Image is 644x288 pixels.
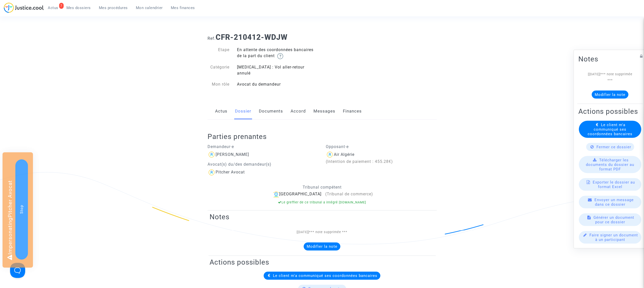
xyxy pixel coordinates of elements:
img: icon-user.svg [208,151,216,159]
div: [MEDICAL_DATA] : Vol aller-retour annulé [233,64,322,76]
a: Finances [343,103,362,120]
b: CFR-210412-WDJW [216,33,288,42]
a: Mes dossiers [62,4,95,12]
div: [GEOGRAPHIC_DATA] [208,191,437,197]
span: Ref. [208,36,216,41]
h2: Parties prenantes [208,132,440,141]
span: Mes dossiers [66,6,91,10]
div: 7 [59,3,64,9]
a: Documents [259,103,283,120]
div: Etape [204,47,233,59]
a: Actus [215,103,227,120]
span: Fermer ce dossier [596,145,631,149]
a: Dossier [235,103,251,120]
div: Avocat du demandeur [233,81,322,87]
button: Modifier la note [304,242,340,250]
span: Le greffier de ce tribunal a intégré [DOMAIN_NAME] [281,200,366,204]
div: Mon rôle [204,81,233,87]
div: Impersonating [3,152,33,268]
p: Avocat(s) du/des demandeur(s) [208,161,318,167]
div: [PERSON_NAME] [216,152,249,157]
span: Actus [48,6,58,10]
h2: Actions possibles [210,258,435,267]
h2: Notes [210,212,435,221]
a: 7Actus [44,4,62,12]
img: icon-banque.svg [273,191,279,197]
span: (Intention de paiement : 455.28€) [326,159,393,164]
img: icon-user.svg [326,151,334,159]
p: Tribunal compétent [208,184,437,190]
a: Mes procédures [95,4,132,12]
img: icon-user.svg [208,168,216,176]
div: Pitcher Avocat [216,170,245,174]
h2: Notes [578,55,642,63]
iframe: Help Scout Beacon - Open [10,263,25,278]
p: Opposant·e [326,143,437,150]
span: Mes finances [171,6,195,10]
div: Catégorie [204,64,233,76]
span: Faire signer un document à un participant [589,233,638,242]
span: (Tribunal de commerce) [325,192,373,196]
button: Stop [15,159,28,260]
a: Messages [313,103,335,120]
div: En attente des coordonnées bancaires de la part du client [233,47,322,59]
span: [[DATE]] [588,72,600,76]
a: Mon calendrier [132,4,167,12]
button: Modifier la note [592,91,628,99]
div: Air Algérie [334,152,354,157]
span: Télécharger les documents du dossier au format PDF [586,158,634,171]
span: Mes procédures [99,6,128,10]
a: Mes finances [167,4,199,12]
p: Demandeur·e [208,143,318,150]
span: Envoyer un message dans ce dossier [594,198,634,207]
span: Le client m'a communiqué ses coordonnées bancaires [273,273,377,278]
span: Générer un document pour ce dossier [593,215,634,224]
span: Le client m'a communiqué ses coordonnées bancaires [588,123,632,136]
h2: Actions possibles [578,107,642,116]
img: help.svg [277,53,283,59]
span: Exporter le dossier au format Excel [593,180,635,189]
span: Mon calendrier [136,6,163,10]
span: [[DATE]] [297,230,309,234]
a: Accord [291,103,306,120]
img: jc-logo.svg [4,3,44,13]
span: Stop [19,205,24,214]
